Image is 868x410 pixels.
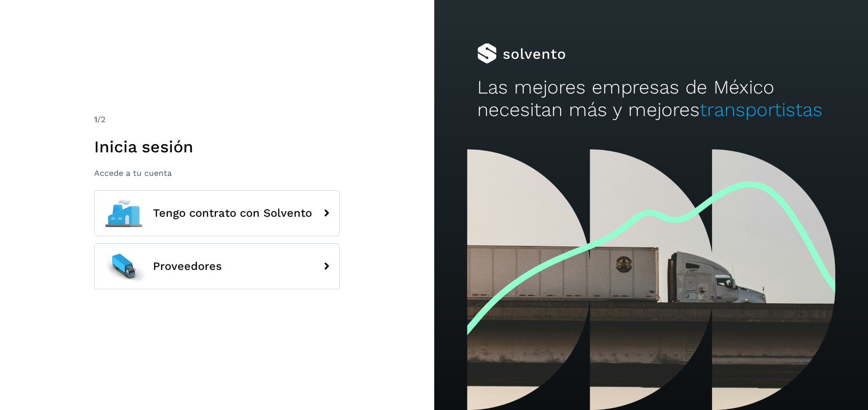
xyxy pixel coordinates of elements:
span: 1 [94,115,97,124]
button: Tengo contrato con Solvento [94,190,340,236]
span: Proveedores [153,260,222,272]
h2: Las mejores empresas de México necesitan más y mejores [477,76,825,122]
div: /2 [94,113,340,126]
button: Proveedores [94,243,340,289]
span: Tengo contrato con Solvento [153,207,312,219]
span: transportistas [700,99,822,121]
p: Accede a tu cuenta [94,168,340,178]
h1: Inicia sesión [94,137,340,156]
